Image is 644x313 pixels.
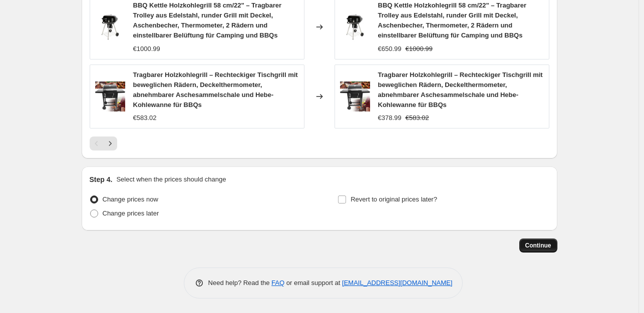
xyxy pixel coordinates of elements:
[103,209,159,217] span: Change prices later
[95,81,125,111] img: 71iwWAJqIsL_80x.jpg
[351,195,437,203] span: Revert to original prices later?
[103,136,117,150] button: Next
[133,1,282,39] span: BBQ Kettle Holzkohlegrill 58 cm/22" – Tragbarer Trolley aus Edelstahl, runder Grill mit Deckel, A...
[525,241,551,249] span: Continue
[406,113,429,123] strike: €583.02
[378,1,527,39] span: BBQ Kettle Holzkohlegrill 58 cm/22" – Tragbarer Trolley aus Edelstahl, runder Grill mit Deckel, A...
[271,279,284,286] a: FAQ
[90,136,117,150] nav: Pagination
[133,71,298,108] span: Tragbarer Holzkohlegrill – Rechteckiger Tischgrill mit beweglichen Rädern, Deckelthermometer, abn...
[208,279,272,286] span: Need help? Read the
[103,195,158,203] span: Change prices now
[378,71,543,108] span: Tragbarer Holzkohlegrill – Rechteckiger Tischgrill mit beweglichen Rädern, Deckelthermometer, abn...
[284,279,342,286] span: or email support at
[90,174,113,184] h2: Step 4.
[95,12,125,42] img: 512R8ucMliL_80x.jpg
[519,238,557,252] button: Continue
[133,44,160,54] div: €1000.99
[378,44,402,54] div: €650.99
[340,81,370,111] img: 71iwWAJqIsL_80x.jpg
[133,113,157,123] div: €583.02
[116,174,226,184] p: Select when the prices should change
[342,279,452,286] a: [EMAIL_ADDRESS][DOMAIN_NAME]
[378,113,402,123] div: €378.99
[340,12,370,42] img: 512R8ucMliL_80x.jpg
[406,44,433,54] strike: €1000.99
